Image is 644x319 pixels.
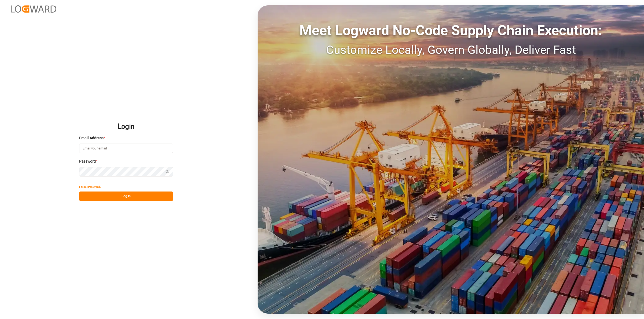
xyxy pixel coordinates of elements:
button: Log In [79,192,173,201]
span: Email Address [79,135,104,141]
div: Customize Locally, Govern Globally, Deliver Fast [258,41,644,59]
h2: Login [79,118,173,135]
div: Meet Logward No-Code Supply Chain Execution: [258,20,644,41]
input: Enter your email [79,144,173,153]
span: Password [79,159,96,164]
img: Logward_new_orange.png [11,5,56,13]
button: Forgot Password? [79,182,101,192]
